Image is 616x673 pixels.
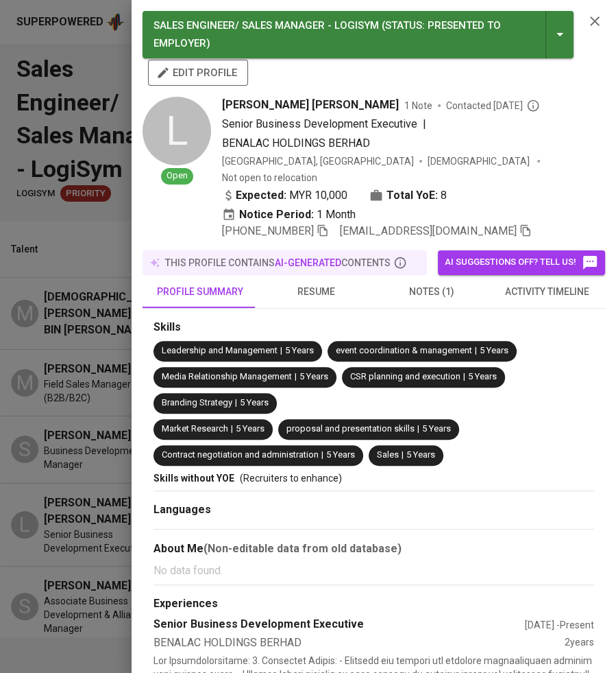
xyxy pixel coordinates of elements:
div: 2 years [565,635,594,651]
b: (Non-editable data from old database) [204,542,402,555]
button: SALES ENGINEER/ SALES MANAGER - LOGISYM (STATUS: Presented to Employer) [143,11,574,58]
b: Expected: [236,187,286,204]
b: Notice Period: [239,206,314,223]
span: | [235,397,237,410]
span: | [423,116,426,132]
b: Total YoE: [386,187,438,204]
span: [EMAIL_ADDRESS][DOMAIN_NAME] [340,224,517,237]
button: edit profile [148,60,248,86]
span: activity timeline [497,283,597,300]
span: | [417,423,419,436]
div: 1 Month [222,206,356,223]
span: Contacted [DATE] [446,99,540,113]
span: Market Research [162,423,228,434]
span: | [321,449,323,462]
span: resume [267,283,366,300]
span: Skills without YOE [153,473,234,484]
span: Contract negotiation and administration [162,449,319,460]
span: Open [161,169,193,182]
span: Branding Strategy [162,397,232,408]
div: Senior Business Development Executive [153,617,525,633]
span: event coordination & management [336,345,472,355]
p: No data found. [153,563,594,579]
div: L [143,97,211,165]
span: [DEMOGRAPHIC_DATA] [428,154,532,168]
span: 8 [441,187,447,204]
span: | [295,370,297,383]
span: 5 Years [468,371,497,381]
div: MYR 10,000 [222,187,347,204]
div: Skills [153,320,594,335]
span: 5 Years [285,345,314,355]
span: profile summary [151,283,250,300]
span: Senior Business Development Executive [222,117,417,130]
span: (Recruiters to enhance) [240,473,342,484]
div: [GEOGRAPHIC_DATA], [GEOGRAPHIC_DATA] [222,154,414,168]
span: [PHONE_NUMBER] [222,224,314,237]
span: 5 Years [422,423,451,434]
span: | [231,423,233,436]
span: Media Relationship Management [162,371,292,381]
span: edit profile [159,64,237,82]
div: About Me [153,541,594,557]
span: 5 Years [240,397,269,408]
span: AI suggestions off? Tell us! [445,255,598,271]
span: | [463,370,465,383]
span: | [402,449,404,462]
span: CSR planning and execution [350,371,460,381]
span: 5 Years [480,345,508,355]
span: proposal and presentation skills [286,423,415,434]
button: AI suggestions off? Tell us! [438,250,605,275]
span: | [475,344,477,357]
span: BENALAC HOLDINGS BERHAD [222,137,370,150]
div: Languages [153,502,594,518]
span: 5 Years [326,449,355,460]
span: [PERSON_NAME] [PERSON_NAME] [222,97,399,113]
span: AI-generated [275,257,341,268]
span: SALES ENGINEER/ SALES MANAGER - LOGISYM [153,19,379,32]
span: notes (1) [382,283,482,300]
span: 1 Note [404,99,432,113]
span: 5 Years [406,449,435,460]
p: Not open to relocation [222,171,317,185]
svg: By Malaysia recruiter [526,99,540,113]
div: [DATE] - Present [525,618,594,632]
div: BENALAC HOLDINGS BERHAD [153,635,565,651]
a: edit profile [148,66,248,77]
span: Sales [377,449,399,460]
span: | [280,344,282,357]
p: this profile contains contents [165,256,391,270]
div: Experiences [153,596,594,612]
span: Leadership and Management [162,345,278,355]
span: 5 Years [299,371,328,381]
span: 5 Years [236,423,264,434]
